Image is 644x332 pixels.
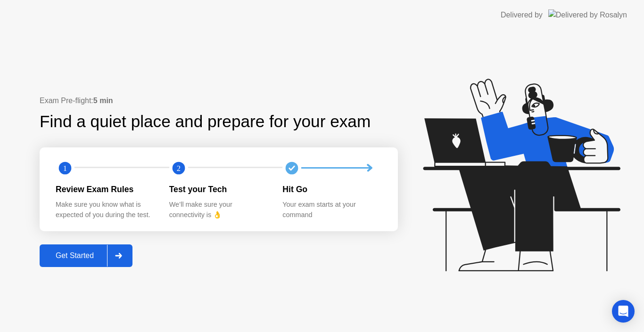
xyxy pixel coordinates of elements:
[56,183,154,195] div: Review Exam Rules
[56,200,154,220] div: Make sure you know what is expected of you during the test.
[40,95,398,106] div: Exam Pre-flight:
[282,183,381,195] div: Hit Go
[612,300,635,323] div: Open Intercom Messenger
[548,9,627,20] img: Delivered by Rosalyn
[63,163,67,172] text: 1
[40,244,132,267] button: Get Started
[501,9,543,21] div: Delivered by
[177,163,181,172] text: 2
[93,97,113,105] b: 5 min
[282,200,381,220] div: Your exam starts at your command
[169,200,268,220] div: We’ll make sure your connectivity is 👌
[40,109,372,134] div: Find a quiet place and prepare for your exam
[42,251,107,260] div: Get Started
[169,183,268,195] div: Test your Tech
